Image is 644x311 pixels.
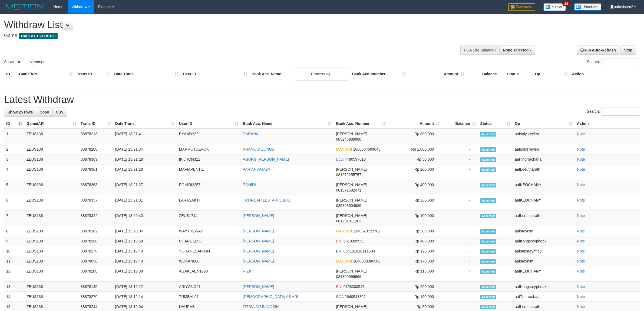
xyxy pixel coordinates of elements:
label: Search: [587,108,640,116]
div: PGA Site Balance / [460,46,499,55]
th: Game/API [17,69,75,79]
td: [DATE] 13:20:04 [113,226,177,236]
td: 8 [4,226,24,236]
td: ZEUS138 [24,180,78,195]
th: ID [4,69,17,79]
td: 11 [4,256,24,266]
td: 14 [4,292,24,302]
a: Note [577,284,585,289]
td: Rp 300,000 [388,226,442,236]
td: Rp 170,000 [388,256,442,266]
td: 88878058 [78,256,113,266]
td: 88878270 [78,292,113,302]
td: - [442,180,478,195]
span: CSV [56,110,64,114]
span: Copy 1840003386586 to clipboard [353,259,380,263]
a: Note [577,249,585,253]
td: Rp 200,000 [388,282,442,292]
th: Status: activate to sort column ascending [478,119,513,129]
a: FITRIA AYUNINGSIH [243,304,279,309]
td: [DATE] 13:21:27 [113,180,177,195]
td: 3 [4,154,24,164]
td: [DATE] 13:19:14 [113,292,177,302]
span: Accepted [480,285,496,289]
td: [DATE] 13:21:01 [113,195,177,211]
th: Amount [408,69,466,79]
td: aafKongsreypheak [513,282,575,292]
td: 12 [4,266,24,282]
td: Rp 800,000 [388,129,442,144]
a: Note [577,147,585,151]
span: Accepted [480,259,496,264]
td: - [442,211,478,226]
td: 1 [4,129,24,144]
th: Balance [466,69,505,79]
a: [PERSON_NAME] [243,213,274,218]
input: Search: [602,58,640,66]
th: ID: activate to sort column descending [4,119,24,129]
th: Bank Acc. Name [249,69,350,79]
span: Accepted [480,239,496,244]
td: WDKAN606 [177,256,241,266]
span: Copy 2640543852 to clipboard [345,294,366,299]
span: BRI [336,249,342,253]
a: Note [577,213,585,218]
th: User ID: activate to sort column ascending [177,119,241,129]
td: 88878369 [78,154,113,164]
td: - [442,195,478,211]
span: [PERSON_NAME] [336,167,367,171]
td: aafsolysreylen [513,129,575,144]
td: Rp 150,000 [388,292,442,302]
div: Processing... [295,67,349,81]
td: [DATE] 13:20:40 [113,211,177,226]
td: ZEUS138 [24,129,78,144]
span: MANDIRI [336,229,352,233]
td: [DATE] 13:19:40 [113,246,177,256]
td: - [442,246,478,256]
td: aafKongsreypheak [513,236,575,246]
td: ZEUS1744 [177,211,241,226]
span: [PERSON_NAME] [336,183,367,187]
a: Stop [620,46,636,55]
td: aafsreynim [513,226,575,236]
td: ZEUS138 [24,256,78,266]
span: BCA [336,294,344,299]
td: ZEUS138 [24,211,78,226]
td: [DATE] 13:21:28 [113,164,177,180]
td: aafsolysreylen [513,144,575,154]
td: [DATE] 13:19:39 [113,266,177,282]
th: Balance: activate to sort column ascending [442,119,478,129]
label: Search: [587,58,640,66]
td: 6 [4,195,24,211]
td: 88878280 [78,266,113,282]
td: aafKEOCHANY [513,195,575,211]
span: Copy 1140020723782 to clipboard [353,229,380,233]
span: 34 [562,1,570,6]
span: Accepted [480,132,496,137]
td: ZEUS138 [24,154,78,164]
td: - [442,266,478,282]
th: Game/API: activate to sort column ascending [24,119,78,129]
span: [PERSON_NAME] [336,269,367,273]
span: BNI [336,284,342,289]
td: RYANDY89 [177,129,241,144]
td: 7 [4,211,24,226]
td: Rp 400,000 [388,180,442,195]
td: ZEUS138 [24,282,78,292]
td: 88878208 [78,144,113,154]
td: aafLoeutnarath [513,164,575,180]
td: ZEUS138 [24,292,78,302]
a: [PERSON_NAME] [243,229,274,233]
td: 4 [4,164,24,180]
td: - [442,236,478,246]
td: ZEUS138 [24,226,78,236]
span: [PERSON_NAME] [336,304,367,309]
th: Trans ID [75,69,112,79]
th: Trans ID: activate to sort column ascending [78,119,113,129]
td: aafThorrachana [513,154,575,164]
a: [PERSON_NAME] [243,239,274,243]
span: Copy 4480597813 to clipboard [345,157,366,161]
a: DADANG [243,132,259,136]
img: Feedback.jpg [508,3,535,11]
td: aafKEOCHANY [513,180,575,195]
